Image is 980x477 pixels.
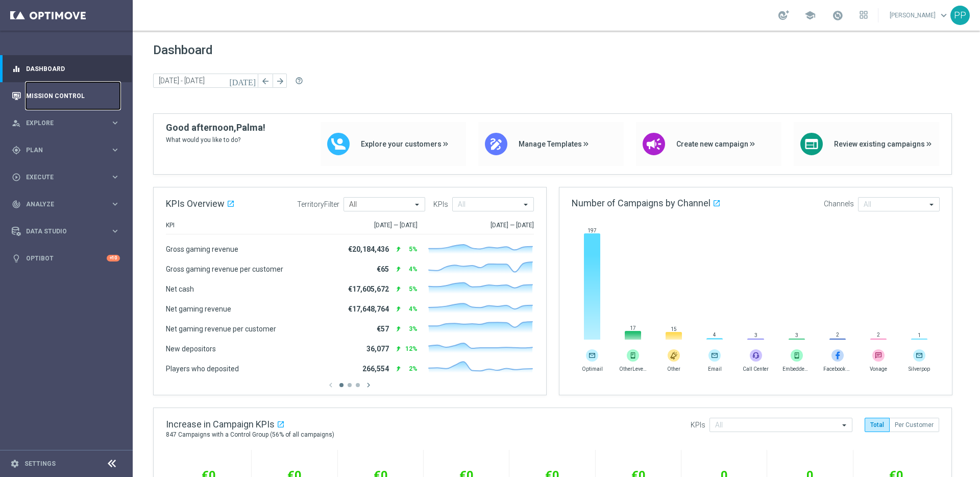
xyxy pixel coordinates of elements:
div: Dashboard [12,55,120,82]
i: gps_fixed [12,146,21,155]
span: Data Studio [26,228,110,234]
i: keyboard_arrow_right [110,118,120,128]
i: settings [10,459,19,468]
button: track_changes Analyze keyboard_arrow_right [11,200,120,208]
i: track_changes [12,200,21,209]
div: Optibot [12,245,120,272]
a: Settings [24,461,56,467]
i: play_circle_outline [12,173,21,182]
i: keyboard_arrow_right [110,199,120,209]
div: PP [950,6,970,25]
div: Mission Control [12,82,120,109]
span: Explore [26,120,110,126]
i: equalizer [12,64,21,74]
a: Optibot [26,245,107,272]
span: Plan [26,147,110,153]
a: [PERSON_NAME]keyboard_arrow_down [889,8,950,23]
div: Plan [12,146,110,155]
i: lightbulb [12,254,21,263]
span: Analyze [26,201,110,207]
button: person_search Explore keyboard_arrow_right [11,119,120,127]
button: play_circle_outline Execute keyboard_arrow_right [11,173,120,181]
button: gps_fixed Plan keyboard_arrow_right [11,146,120,154]
a: Dashboard [26,55,120,82]
button: equalizer Dashboard [11,65,120,73]
i: keyboard_arrow_right [110,145,120,155]
div: Data Studio [12,227,110,236]
i: keyboard_arrow_right [110,226,120,236]
button: lightbulb Optibot +10 [11,254,120,263]
i: person_search [12,118,21,128]
div: Analyze [12,200,110,209]
div: Explore [12,118,110,128]
a: Mission Control [26,82,120,109]
div: Execute [12,173,110,182]
span: keyboard_arrow_down [938,10,949,21]
i: keyboard_arrow_right [110,172,120,182]
button: Mission Control [11,92,120,100]
span: school [804,10,816,21]
div: +10 [107,255,120,261]
span: Execute [26,174,110,180]
button: Data Studio keyboard_arrow_right [11,227,120,235]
